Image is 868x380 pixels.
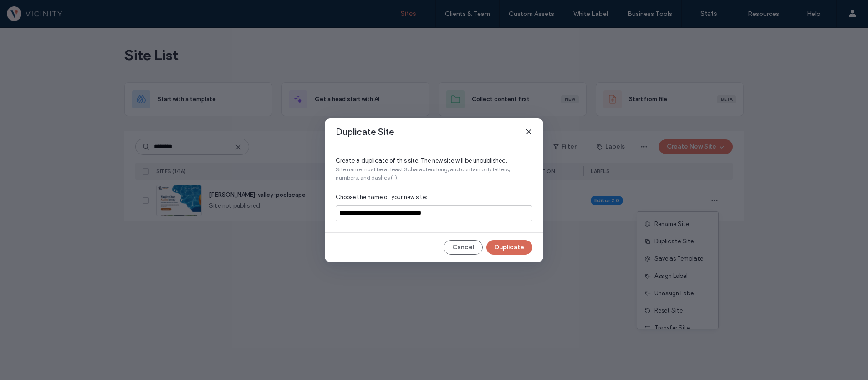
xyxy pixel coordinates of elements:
span: Create a duplicate of this site. The new site will be unpublished. [336,156,532,165]
span: Choose the name of your new site: [336,193,532,202]
button: Duplicate [486,240,532,255]
span: Help [21,6,40,15]
span: Site name must be at least 3 characters long, and contain only letters, numbers, and dashes (-). [336,165,532,182]
span: Duplicate Site [336,126,394,138]
button: Cancel [444,240,483,255]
